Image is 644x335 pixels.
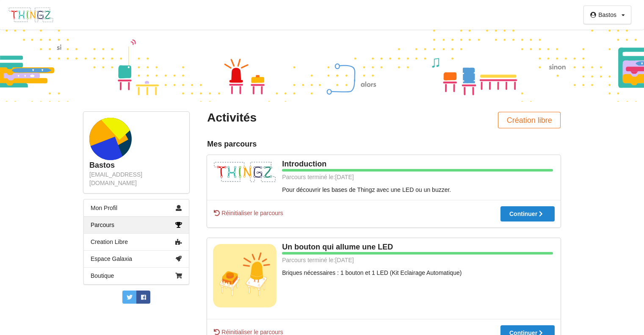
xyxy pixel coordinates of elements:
div: Mes parcours [207,139,561,149]
div: [EMAIL_ADDRESS][DOMAIN_NAME] [89,170,183,187]
div: Bastos [598,12,616,18]
div: Briques nécessaires : 1 bouton et 1 LED (Kit Eclairage Automatique) [213,269,555,277]
div: Bastos [89,161,183,170]
img: thingz_logo.png [213,161,276,183]
a: Creation Libre [84,233,189,250]
a: Mon Profil [84,199,189,216]
a: Parcours [84,216,189,233]
div: Activités [207,110,378,125]
img: thingz_logo.png [8,7,54,23]
button: Continuer [500,206,555,221]
span: Réinitialiser le parcours [213,209,283,217]
a: Espace Galaxia [84,250,189,267]
div: Un bouton qui allume une LED [213,242,555,252]
img: bouton_led.jpg [213,244,276,307]
div: Parcours terminé le: [DATE] [213,256,553,264]
div: Introduction [213,159,555,169]
div: Parcours terminé le: [DATE] [213,173,553,181]
div: Continuer [509,211,546,217]
a: Boutique [84,267,189,284]
button: Création libre [498,112,561,128]
div: Pour découvrir les bases de Thingz avec une LED ou un buzzer. [213,185,555,194]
